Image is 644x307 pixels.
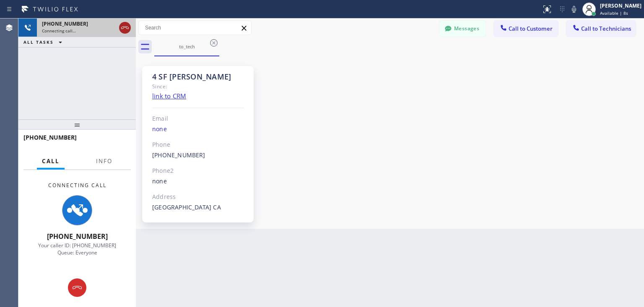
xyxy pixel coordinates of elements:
div: Phone [152,140,244,150]
div: none [152,124,244,134]
span: [PHONE_NUMBER] [23,133,77,141]
span: Connecting Call [48,182,106,189]
div: [PERSON_NAME] [600,2,641,9]
div: Phone2 [152,166,244,176]
button: Call to Technicians [566,21,636,37]
div: Address [152,192,244,202]
div: [GEOGRAPHIC_DATA] CA [152,203,244,212]
span: ALL TASKS [23,39,54,45]
button: ALL TASKS [18,37,70,47]
a: [PHONE_NUMBER] [152,151,205,159]
a: link to CRM [152,92,186,100]
button: Call to Customer [494,21,558,37]
span: Your caller ID: [PHONE_NUMBER] Queue: Everyone [38,242,116,256]
button: Mute [568,3,580,15]
span: Call [42,157,60,165]
button: Hang up [68,278,86,297]
div: Since: [152,82,244,91]
span: Call to Technicians [581,25,631,32]
button: Info [91,153,117,169]
button: Call [37,153,65,169]
div: none [152,177,244,186]
div: to_tech [155,43,218,50]
span: [PHONE_NUMBER] [47,232,108,241]
button: Hang up [119,22,131,34]
button: Messages [439,21,486,37]
span: Call to Customer [509,25,553,32]
span: Connecting call… [42,28,76,34]
span: Info [96,157,112,165]
input: Search [139,21,251,34]
div: Email [152,114,244,124]
span: [PHONE_NUMBER] [42,20,88,27]
span: Available | 8s [600,10,628,16]
div: 4 SF [PERSON_NAME] [152,72,244,82]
